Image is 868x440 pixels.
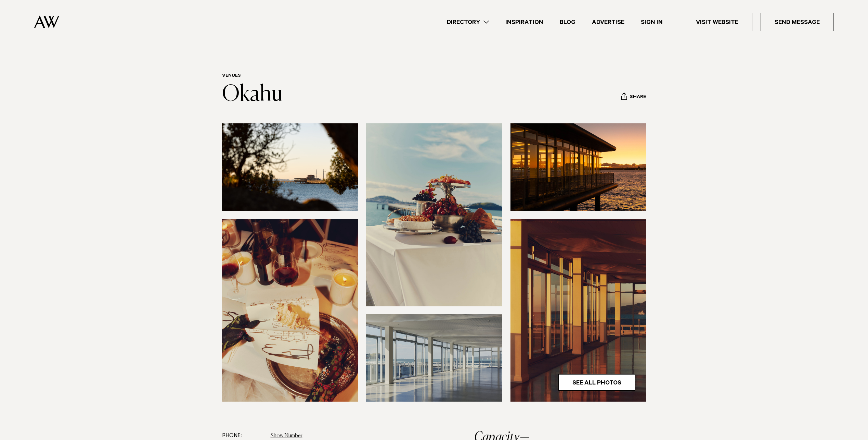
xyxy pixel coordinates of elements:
[621,92,646,102] button: Share
[682,13,752,31] a: Visit Website
[761,13,834,31] a: Send Message
[584,17,633,27] a: Advertise
[497,17,552,27] a: Inspiration
[630,94,646,101] span: Share
[439,17,497,27] a: Directory
[558,374,635,391] a: See All Photos
[271,433,302,439] a: Show Number
[222,84,283,106] a: Okahu
[34,15,59,28] img: Auckland Weddings Logo
[222,73,241,79] a: Venues
[552,17,584,27] a: Blog
[633,17,671,27] a: Sign In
